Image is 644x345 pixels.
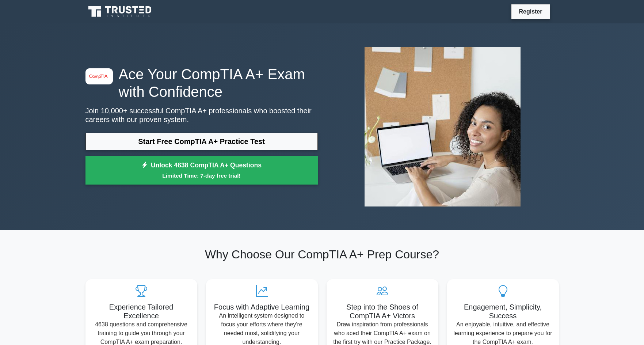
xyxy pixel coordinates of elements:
[85,156,318,185] a: Unlock 4638 CompTIA A+ QuestionsLimited Time: 7-day free trial!
[85,247,559,261] h2: Why Choose Our CompTIA A+ Prep Course?
[95,171,309,180] small: Limited Time: 7-day free trial!
[85,133,318,150] a: Start Free CompTIA A+ Practice Test
[453,303,553,320] h5: Engagement, Simplicity, Success
[91,303,191,320] h5: Experience Tailored Excellence
[212,303,312,311] h5: Focus with Adaptive Learning
[85,65,318,101] h1: Ace Your CompTIA A+ Exam with Confidence
[332,303,432,320] h5: Step into the Shoes of CompTIA A+ Victors
[514,7,546,16] a: Register
[85,106,318,124] p: Join 10,000+ successful CompTIA A+ professionals who boosted their careers with our proven system.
